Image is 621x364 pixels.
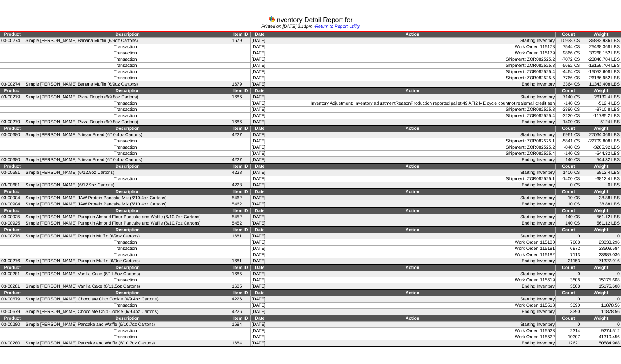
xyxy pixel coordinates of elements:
[0,81,24,88] td: 03-00274
[250,264,269,271] td: Date
[0,63,251,69] td: Transaction
[24,296,231,303] td: Simple [PERSON_NAME] Chocolate Chip Cookie (6/9.4oz Cartons)
[556,271,581,277] td: 0
[0,315,24,322] td: Product
[250,214,269,220] td: [DATE]
[231,258,250,265] td: 1681
[250,188,269,195] td: Date
[269,322,556,328] td: Starting Inventory
[556,322,581,328] td: 0
[581,75,621,81] td: -26186.952 LBS
[581,315,621,322] td: Weight
[269,144,556,151] td: Shipment: ZOR082525.2
[250,182,269,189] td: [DATE]
[556,214,581,220] td: 140 CS
[269,264,556,271] td: Action
[269,239,556,246] td: Work Order: 115180
[556,75,581,81] td: -7766 CS
[269,290,556,296] td: Action
[231,208,250,214] td: Item ID
[581,201,621,208] td: 38.88 LBS
[556,50,581,56] td: 9866 CS
[250,31,269,38] td: Date
[556,315,581,322] td: Count
[556,44,581,50] td: 7544 CS
[581,277,621,283] td: 15175.608
[581,271,621,277] td: 0
[250,151,269,157] td: [DATE]
[231,214,250,220] td: 5452
[250,144,269,151] td: [DATE]
[581,132,621,138] td: 27064.368 LBS
[581,170,621,176] td: 6812.4 LBS
[269,69,556,75] td: Shipment: ZOR082525.4
[250,239,269,246] td: [DATE]
[250,56,269,63] td: [DATE]
[269,31,556,38] td: Action
[250,322,269,328] td: [DATE]
[231,132,250,138] td: 4227
[24,38,231,44] td: Simple [PERSON_NAME] Banana Muffin (6/9oz Cartons)
[581,322,621,328] td: 0
[24,201,231,208] td: Simple [PERSON_NAME] JAW Protein Pancake Mix (6/10.4oz Cartons)
[269,107,556,113] td: Shipment: ZOR082525.3
[250,271,269,277] td: [DATE]
[0,283,24,290] td: 03-00281
[269,170,556,176] td: Starting Inventory
[0,277,251,283] td: Transaction
[581,309,621,315] td: 11878.56
[581,163,621,170] td: Weight
[581,303,621,309] td: 11878.56
[581,264,621,271] td: Weight
[231,201,250,208] td: 5462
[556,233,581,239] td: 0
[250,132,269,138] td: [DATE]
[269,328,556,334] td: Work Order: 115523
[581,138,621,144] td: -22709.808 LBS
[556,125,581,132] td: Count
[269,176,556,182] td: Shipment: ZOR082525.1
[269,258,556,265] td: Ending Inventory
[581,290,621,296] td: Weight
[556,151,581,157] td: -140 CS
[269,188,556,195] td: Action
[0,38,24,44] td: 03-00274
[556,290,581,296] td: Count
[581,125,621,132] td: Weight
[581,69,621,75] td: -15052.608 LBS
[556,144,581,151] td: -840 CS
[250,252,269,258] td: [DATE]
[556,163,581,170] td: Count
[0,264,24,271] td: Product
[581,157,621,164] td: 544.32 LBS
[269,151,556,157] td: Shipment: ZOR082525.4
[269,132,556,138] td: Starting Inventory
[269,50,556,56] td: Work Order: 115179
[269,220,556,227] td: Ending Inventory
[556,138,581,144] td: -5841 CS
[0,227,24,233] td: Product
[24,119,231,126] td: Simple [PERSON_NAME] Pizza Dough (6/9.8oz Cartons)
[581,252,621,258] td: 23985.036
[0,132,24,138] td: 03-00680
[0,322,24,328] td: 03-00280
[0,303,251,309] td: Transaction
[581,283,621,290] td: 15175.608
[0,69,251,75] td: Transaction
[250,94,269,100] td: [DATE]
[581,88,621,94] td: Weight
[0,107,251,113] td: Transaction
[250,328,269,334] td: [DATE]
[269,100,556,107] td: Inventory Adjustment: Inventory adjustmentReasonProduction reported pallet 49 AFI2 ME cycle count...
[231,264,250,271] td: Item ID
[24,264,231,271] td: Description
[556,220,581,227] td: 140 CS
[231,271,250,277] td: 1685
[0,88,24,94] td: Product
[250,88,269,94] td: Date
[250,246,269,252] td: [DATE]
[0,100,251,107] td: Transaction
[556,107,581,113] td: -2380 CS
[250,195,269,201] td: [DATE]
[0,252,251,258] td: Transaction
